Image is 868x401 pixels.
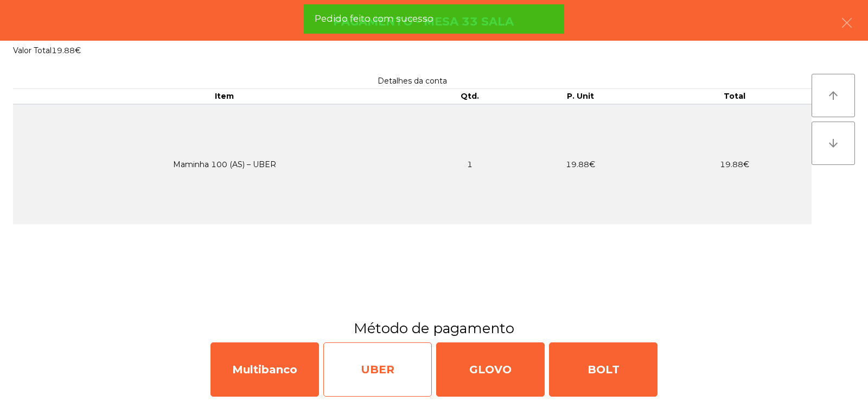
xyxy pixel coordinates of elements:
i: arrow_downward [827,137,840,150]
td: Maminha 100 (AS) – UBER [13,104,436,224]
span: Detalhes da conta [378,76,447,86]
th: P. Unit [503,89,658,104]
div: UBER [323,342,432,397]
span: 19.88€ [52,46,81,55]
td: 1 [436,104,503,224]
td: 19.88€ [503,104,658,224]
i: arrow_upward [827,89,840,102]
td: 19.88€ [658,104,812,224]
button: arrow_downward [812,122,855,165]
div: BOLT [549,342,658,397]
button: arrow_upward [812,74,855,117]
th: Qtd. [436,89,503,104]
div: Multibanco [210,342,319,397]
h3: Método de pagamento [8,319,860,338]
span: Pedido feito com sucesso [315,12,433,26]
div: GLOVO [436,342,545,397]
span: Valor Total [13,46,52,55]
th: Total [658,89,812,104]
th: Item [13,89,436,104]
